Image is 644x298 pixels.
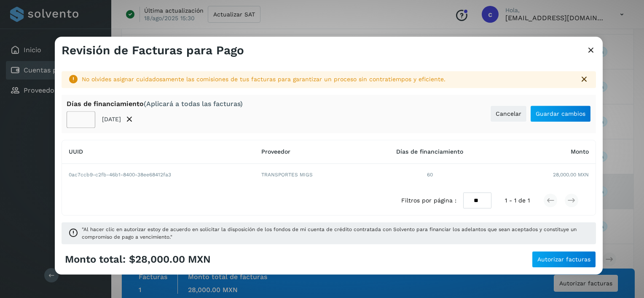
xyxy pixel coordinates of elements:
button: Autorizar facturas [532,251,596,268]
span: UUID [69,149,83,155]
span: Cancelar [496,111,521,117]
span: 28,000.00 MXN [553,171,589,178]
td: TRANSPORTES MIGS [255,164,362,186]
span: 1 - 1 de 1 [505,196,530,205]
span: Monto [571,149,589,155]
span: $28,000.00 MXN [129,253,211,266]
div: No olvides asignar cuidadosamente las comisiones de tus facturas para garantizar un proceso sin c... [82,75,572,84]
div: Días de financiamiento [67,100,243,108]
span: (Aplicará a todas las facturas) [144,100,243,108]
h3: Revisión de Facturas para Pago [62,43,244,58]
span: Filtros por página : [401,196,456,205]
span: Proveedor [261,149,290,155]
span: "Al hacer clic en autorizar estoy de acuerdo en solicitar la disposición de los fondos de mi cuen... [82,226,589,241]
button: Cancelar [490,105,527,122]
td: 0ac7ccb9-c2fb-46b1-8400-38ee68412fa3 [62,164,255,186]
span: Autorizar facturas [537,257,590,263]
p: [DATE] [102,116,121,123]
span: Monto total: [65,253,126,266]
span: Días de financiamiento [396,149,463,155]
span: Guardar cambios [536,111,585,117]
td: 60 [363,164,497,186]
button: Guardar cambios [530,105,591,122]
